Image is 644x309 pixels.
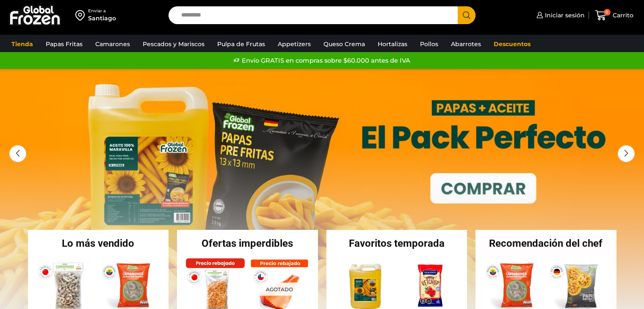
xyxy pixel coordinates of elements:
[543,11,585,19] span: Iniciar sesión
[447,36,485,52] a: Abarrotes
[213,36,269,52] a: Pulpa de Frutas
[88,8,116,14] div: Enviar a
[177,238,318,248] h2: Ofertas imperdibles
[475,238,616,248] h2: Recomendación del chef
[373,36,412,52] a: Hortalizas
[75,8,88,22] img: address-field-icon.svg
[7,36,37,52] a: Tienda
[618,145,635,162] div: Next slide
[326,238,467,248] h2: Favoritos temporada
[260,282,299,295] p: Agotado
[489,36,535,52] a: Descuentos
[593,6,636,25] a: 0 Carrito
[458,6,475,24] button: Search button
[416,36,442,52] a: Pollos
[604,9,611,16] span: 0
[28,238,169,248] h2: Lo más vendido
[319,36,369,52] a: Queso Crema
[534,7,585,24] a: Iniciar sesión
[274,36,315,52] a: Appetizers
[138,36,209,52] a: Pescados y Mariscos
[9,145,26,162] div: Previous slide
[88,14,116,22] div: Santiago
[611,11,633,19] span: Carrito
[41,36,87,52] a: Papas Fritas
[91,36,134,52] a: Camarones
